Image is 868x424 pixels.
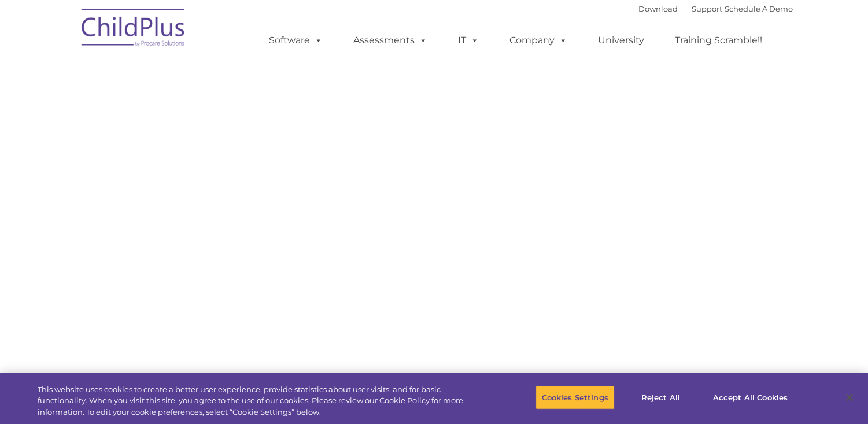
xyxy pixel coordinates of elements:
[342,29,439,52] a: Assessments
[84,201,784,288] iframe: Form 0
[446,29,490,52] a: IT
[625,385,697,410] button: Reject All
[257,29,334,52] a: Software
[663,29,774,52] a: Training Scramble!!
[38,384,478,418] div: This website uses cookies to create a better user experience, provide statistics about user visit...
[586,29,656,52] a: University
[638,4,793,13] font: |
[837,385,862,410] button: Close
[725,4,793,13] a: Schedule A Demo
[498,29,579,52] a: Company
[692,4,722,13] a: Support
[707,385,794,410] button: Accept All Cookies
[638,4,678,13] a: Download
[535,385,615,410] button: Cookies Settings
[76,1,191,58] img: ChildPlus by Procare Solutions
